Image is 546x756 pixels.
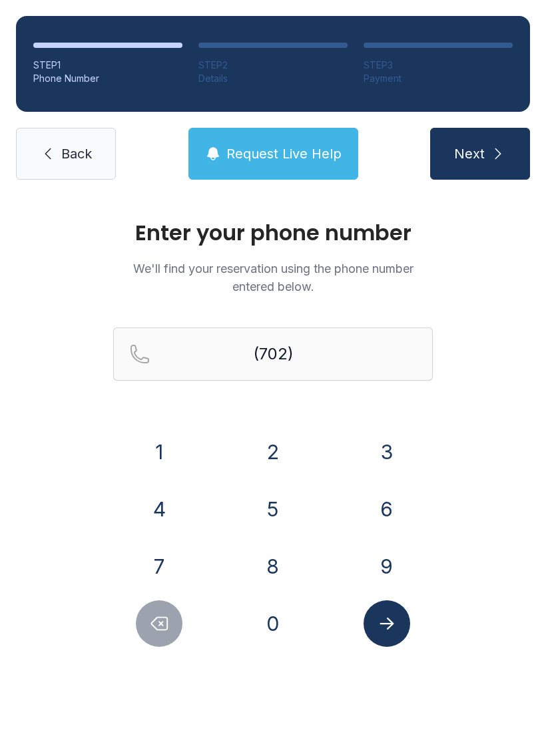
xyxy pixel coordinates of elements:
button: 6 [364,486,410,532]
button: 1 [136,429,182,475]
button: 7 [136,543,182,590]
span: Back [61,144,92,163]
div: STEP 1 [33,59,182,72]
div: STEP 3 [364,59,513,72]
button: 0 [250,600,296,647]
h1: Enter your phone number [113,222,433,244]
div: Payment [364,72,513,85]
button: 3 [364,429,410,475]
div: STEP 2 [198,59,348,72]
p: We'll find your reservation using the phone number entered below. [113,260,433,295]
button: 4 [136,486,182,532]
div: Details [198,72,348,85]
button: 5 [250,486,296,532]
span: Request Live Help [226,144,342,163]
button: 2 [250,429,296,475]
span: Next [454,144,485,163]
div: Phone Number [33,72,182,85]
button: 9 [364,543,410,590]
input: Reservation phone number [113,327,433,381]
button: Delete number [136,600,182,647]
button: 8 [250,543,296,590]
button: Submit lookup form [364,600,410,647]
